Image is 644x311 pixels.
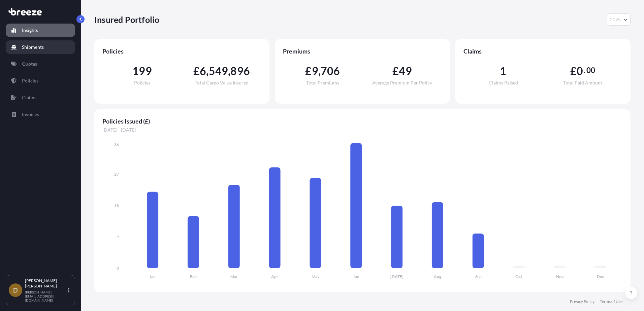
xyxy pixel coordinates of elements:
[132,66,152,76] span: 199
[399,66,412,76] span: 49
[195,80,249,85] span: Total Cargo Value Insured
[22,77,38,84] p: Policies
[500,66,506,76] span: 1
[600,299,622,304] a: Terms of Use
[434,274,442,279] tspan: Aug
[321,66,340,76] span: 706
[206,66,208,76] span: ,
[25,278,67,289] p: [PERSON_NAME] [PERSON_NAME]
[190,274,197,279] tspan: Feb
[563,80,602,85] span: Total Paid Amount
[318,66,321,76] span: ,
[114,203,119,208] tspan: 18
[306,80,339,85] span: Total Premiums
[372,80,432,85] span: Average Premium Per Policy
[22,44,44,50] p: Shipments
[556,274,564,279] tspan: Nov
[94,14,159,25] p: Insured Portfolio
[6,40,75,54] a: Shipments
[570,66,577,76] span: £
[25,290,67,302] p: [PERSON_NAME][EMAIL_ADDRESS][DOMAIN_NAME]
[586,68,595,73] span: 00
[102,127,622,133] span: [DATE] - [DATE]
[117,234,119,239] tspan: 9
[607,13,631,26] button: Year Selector
[230,66,250,76] span: 896
[610,16,621,23] span: 2025
[22,61,37,67] p: Quotes
[22,111,39,118] p: Invoices
[6,91,75,104] a: Claims
[22,94,36,101] p: Claims
[489,80,518,85] span: Claims Raised
[6,108,75,121] a: Invoices
[515,274,522,279] tspan: Oct
[114,172,119,177] tspan: 27
[312,66,318,76] span: 9
[463,47,622,55] span: Claims
[114,142,119,147] tspan: 36
[200,66,206,76] span: 6
[134,80,151,85] span: Policies
[283,47,442,55] span: Premiums
[577,66,583,76] span: 0
[209,66,228,76] span: 549
[117,266,119,271] tspan: 0
[570,299,594,304] a: Privacy Policy
[13,287,18,293] span: D
[353,274,359,279] tspan: Jun
[6,74,75,88] a: Policies
[305,66,312,76] span: £
[102,117,622,125] span: Policies Issued (£)
[6,57,75,71] a: Quotes
[22,27,38,34] p: Insights
[475,274,482,279] tspan: Sep
[392,66,399,76] span: £
[271,274,278,279] tspan: Apr
[597,274,604,279] tspan: Dec
[150,274,156,279] tspan: Jan
[102,47,261,55] span: Policies
[312,274,320,279] tspan: May
[193,66,200,76] span: £
[230,274,238,279] tspan: Mar
[584,68,585,73] span: .
[390,274,404,279] tspan: [DATE]
[6,24,75,37] a: Insights
[228,66,230,76] span: ,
